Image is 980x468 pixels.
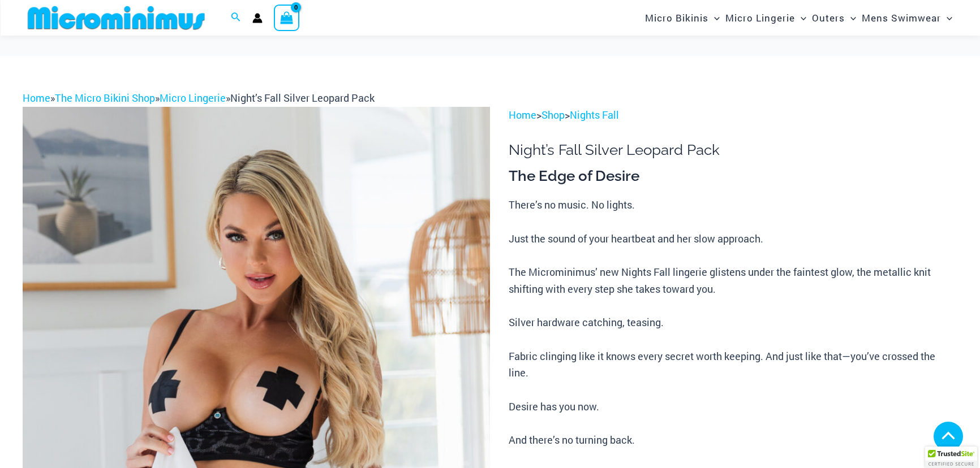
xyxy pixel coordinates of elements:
span: Micro Bikinis [645,3,708,32]
h1: Night’s Fall Silver Leopard Pack [509,141,957,159]
img: MM SHOP LOGO FLAT [23,5,209,31]
a: Micro Lingerie [160,91,226,105]
a: Nights Fall [570,108,619,122]
p: There’s no music. No lights. Just the sound of your heartbeat and her slow approach. The Micromin... [509,197,957,449]
span: Menu Toggle [941,3,952,32]
span: » » » [23,91,375,105]
a: OutersMenu ToggleMenu Toggle [809,3,859,32]
p: > > [509,107,957,124]
a: Micro BikinisMenu ToggleMenu Toggle [642,3,723,32]
a: Search icon link [231,11,241,25]
nav: Site Navigation [641,2,957,34]
span: Menu Toggle [845,3,856,32]
span: Outers [812,3,845,32]
a: Home [509,108,536,122]
span: Mens Swimwear [862,3,941,32]
span: Menu Toggle [795,3,806,32]
a: Account icon link [252,13,263,23]
div: TrustedSite Certified [925,447,977,468]
span: Micro Lingerie [725,3,795,32]
a: Micro LingerieMenu ToggleMenu Toggle [723,3,809,32]
a: Mens SwimwearMenu ToggleMenu Toggle [859,3,955,32]
span: Night’s Fall Silver Leopard Pack [230,91,375,105]
h3: The Edge of Desire [509,167,957,186]
span: Menu Toggle [708,3,720,32]
a: The Micro Bikini Shop [55,91,155,105]
a: View Shopping Cart, empty [274,5,300,31]
a: Shop [541,108,565,122]
a: Home [23,91,50,105]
